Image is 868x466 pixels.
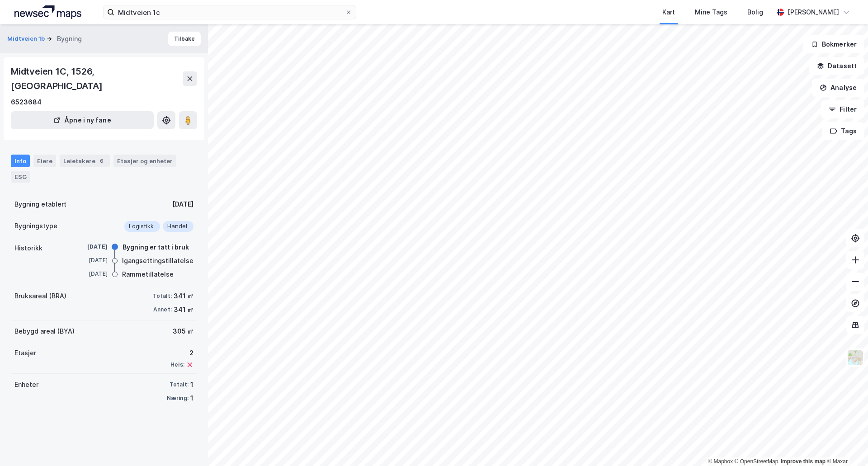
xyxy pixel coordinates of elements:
div: Bebygd areal (BYA) [14,326,75,337]
div: Leietakere [60,155,110,167]
input: Søk på adresse, matrikkel, gårdeiere, leietakere eller personer [114,5,345,19]
div: 341 ㎡ [174,291,193,301]
div: [PERSON_NAME] [788,7,839,18]
div: 6 [97,156,106,165]
button: Åpne i ny fane [11,111,154,129]
div: Heis: [170,361,184,368]
div: Kart [662,7,675,18]
button: Tilbake [168,32,201,46]
div: 6523684 [11,97,42,108]
div: Info [11,155,30,167]
div: Kontrollprogram for chat [823,423,868,466]
button: Bokmerker [803,35,864,53]
div: Etasjer og enheter [117,157,173,165]
div: Rammetillatelse [122,269,174,280]
button: Tags [822,122,864,140]
div: Næring: [167,395,189,402]
div: Bygning etablert [14,199,66,210]
div: Bygning er tatt i bruk [123,242,189,253]
a: OpenStreetMap [735,458,778,465]
div: [DATE] [172,199,193,210]
div: [DATE] [71,270,108,278]
div: Annet: [153,306,172,313]
div: 1 [190,393,193,404]
div: Midtveien 1C, 1526, [GEOGRAPHIC_DATA] [11,64,183,93]
div: [DATE] [71,256,108,264]
div: Bygningstype [14,221,57,231]
div: ESG [11,171,30,183]
button: Analyse [812,79,864,97]
button: Filter [821,100,864,118]
iframe: Chat Widget [823,423,868,466]
div: 305 ㎡ [173,326,193,337]
div: Mine Tags [695,7,727,18]
div: Historikk [14,243,42,254]
div: Eiere [33,155,56,167]
div: 341 ㎡ [174,304,193,315]
div: 2 [170,348,193,358]
a: Mapbox [708,458,733,465]
div: Igangsettingstillatelse [122,255,193,266]
div: [DATE] [71,243,108,251]
div: Bolig [747,7,763,18]
button: Datasett [809,57,864,75]
img: logo.a4113a55bc3d86da70a041830d287a7e.svg [14,5,81,19]
a: Improve this map [781,458,826,465]
div: Totalt: [153,292,172,300]
div: Bygning [57,33,82,44]
div: Etasjer [14,348,36,358]
img: Z [847,349,864,366]
div: Enheter [14,379,38,390]
div: Bruksareal (BRA) [14,291,66,301]
div: 1 [190,379,193,390]
div: Totalt: [170,381,189,388]
button: Midtveien 1b [7,34,47,43]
